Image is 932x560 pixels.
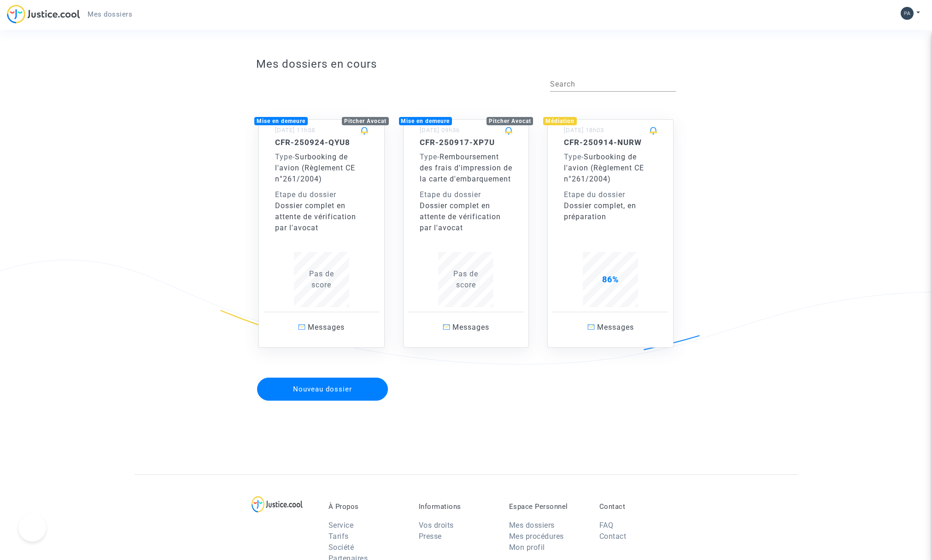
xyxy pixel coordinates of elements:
[420,138,513,147] h5: CFR-250917-XP7U
[564,200,657,222] div: Dossier complet, en préparation
[275,200,368,233] div: Dossier complet en attente de vérification par l'avocat
[564,189,657,200] div: Etape du dossier
[509,543,545,552] a: Mon profil
[564,152,581,161] span: Type
[597,323,634,332] span: Messages
[419,521,454,530] a: Vos droits
[419,532,442,541] a: Presse
[420,152,437,161] span: Type
[901,7,914,20] img: 70094d8604c59bed666544247a582dd0
[552,312,668,343] a: Messages
[328,543,354,552] a: Société
[275,152,293,161] span: Type
[275,189,368,200] div: Etape du dossier
[399,117,452,125] div: Mise en demeure
[256,372,389,380] a: Nouveau dossier
[328,502,405,511] p: À Propos
[509,521,555,530] a: Mes dossiers
[80,7,140,21] a: Mes dossiers
[564,152,644,183] span: Surbooking de l'avion (Règlement CE n°261/2004)
[88,10,132,18] span: Mes dossiers
[394,101,539,348] a: Mise en demeurePitcher Avocat[DATE] 09h36CFR-250917-XP7UType-Remboursement des frais d'impression...
[256,58,676,71] h3: Mes dossiers en cours
[309,269,334,289] span: Pas de score
[254,117,308,125] div: Mise en demeure
[420,152,512,183] span: Remboursement des frais d'impression de la carte d'embarquement
[602,274,619,284] span: 86%
[564,138,657,147] h5: CFR-250914-NURW
[420,200,513,233] div: Dossier complet en attente de vérification par l'avocat
[275,127,315,134] small: [DATE] 11h38
[7,5,80,23] img: jc-logo.svg
[420,127,460,134] small: [DATE] 09h36
[599,532,627,541] a: Contact
[599,521,614,530] a: FAQ
[420,189,513,200] div: Etape du dossier
[257,378,388,401] button: Nouveau dossier
[509,502,586,511] p: Espace Personnel
[599,502,676,511] p: Contact
[408,312,524,343] a: Messages
[275,152,355,183] span: Surbooking de l'avion (Règlement CE n°261/2004)
[487,117,533,125] div: Pitcher Avocat
[275,138,368,147] h5: CFR-250924-QYU8
[328,521,354,530] a: Service
[538,101,683,348] a: Médiation[DATE] 18h03CFR-250914-NURWType-Surbooking de l'avion (Règlement CE n°261/2004)Etape du ...
[342,117,389,125] div: Pitcher Avocat
[249,101,394,348] a: Mise en demeurePitcher Avocat[DATE] 11h38CFR-250924-QYU8Type-Surbooking de l'avion (Règlement CE ...
[543,117,577,125] div: Médiation
[252,496,303,513] img: logo-lg.svg
[275,152,295,161] span: -
[453,269,478,289] span: Pas de score
[328,532,349,541] a: Tarifs
[509,532,564,541] a: Mes procédures
[18,514,46,542] iframe: Help Scout Beacon - Open
[420,152,440,161] span: -
[452,323,489,332] span: Messages
[419,502,495,511] p: Informations
[308,323,345,332] span: Messages
[564,152,584,161] span: -
[264,312,380,343] a: Messages
[564,127,604,134] small: [DATE] 18h03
